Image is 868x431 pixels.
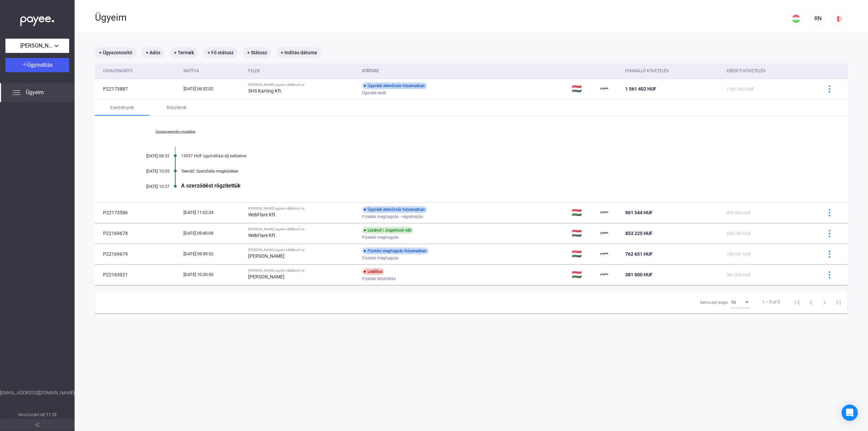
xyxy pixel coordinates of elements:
span: Fizetési meghagyás [362,254,399,262]
span: Fizetési meghagyás [362,233,399,241]
div: Ügyvédi ellenőrzés folyamatban [362,206,427,213]
strong: v2.11.12 [40,412,57,417]
div: Ügyvédi ellenőrzés folyamatban [362,82,427,89]
span: [PERSON_NAME] egyéni vállalkozó [20,42,54,50]
div: Részletek [166,103,186,112]
span: 762 651 HUF [625,251,653,257]
div: Eredeti követelés [727,67,765,75]
mat-chip: + Fő státusz [203,47,238,58]
img: more-blue [826,271,833,278]
div: Indítva [183,67,199,75]
div: Eredeti követelés [727,67,814,75]
div: [DATE] 11:02:24 [183,209,243,216]
td: 🇭🇺 [569,202,598,223]
div: [DATE] 10:05 [129,169,170,174]
button: First page [791,295,804,309]
div: Leállítva [362,268,384,275]
div: [PERSON_NAME] egyéni vállalkozó vs [248,248,357,252]
div: RN [812,15,824,23]
img: arrow-double-left-grey.svg [35,423,39,427]
span: 381 000 HUF [625,272,653,277]
div: [DATE] 06:32:02 [183,85,243,92]
td: P22169679 [95,244,181,264]
img: payee-logo [600,209,609,217]
span: 755 941 HUF [727,252,751,257]
img: more-blue [826,209,833,216]
div: [PERSON_NAME] egyéni vállalkozó vs [248,269,357,273]
button: Next page [818,295,831,309]
div: [PERSON_NAME] egyéni vállalkozó vs [248,83,357,87]
div: Fennálló követelés [625,67,669,75]
div: Fizetési meghagyás folyamatban [362,248,429,254]
button: Last page [831,295,845,309]
button: more-blue [822,226,836,240]
mat-chip: + Adós [142,47,164,58]
button: logout-red [831,11,848,27]
img: logout-red [836,15,843,22]
div: Felek [248,67,260,75]
div: Indítva [183,67,243,75]
img: list.svg [12,89,20,97]
td: 🇭🇺 [569,223,598,243]
img: payee-logo [600,271,609,279]
img: more-blue [826,85,833,93]
button: RN [810,11,826,27]
img: payee-logo [600,229,609,237]
span: 901 544 HUF [625,210,653,215]
button: Ügyindítás [5,58,69,72]
div: [DATE] 10:37 [129,184,170,189]
div: [DATE] 09:39:32 [183,251,243,257]
span: 381 000 HUF [727,273,751,277]
span: Ügyindítás [27,62,53,68]
span: 895 560 HUF [727,211,751,215]
img: HU [792,15,800,23]
mat-chip: + Termék [170,47,198,58]
strong: WebFlare Kft. [248,212,277,217]
img: more-blue [826,251,833,258]
td: P22163021 [95,265,181,285]
img: more-blue [826,230,833,237]
img: white-payee-white-dot.svg [20,13,54,26]
span: 10 [731,300,736,305]
strong: WebFlare Kft. [248,233,277,238]
div: Események [110,103,134,112]
mat-select: Items per page: [731,298,750,306]
div: Items per page: [700,298,728,307]
div: Felek [248,67,357,75]
div: [DATE] 09:40:09 [183,230,243,237]
td: P22173887 [95,79,181,99]
button: [PERSON_NAME] egyéni vállalkozó [5,39,69,53]
div: Lezárult | Jogerőssé vált [362,227,413,234]
div: Ügyeim [95,12,788,23]
span: 845 745 HUF [727,231,751,236]
th: Státusz [359,63,569,79]
strong: SHS Karting Kft. [248,88,282,94]
div: A szerződést rögzítettük [181,182,814,189]
strong: [PERSON_NAME] [248,274,284,279]
span: Ügyeim [26,89,44,97]
strong: [PERSON_NAME] [248,253,284,259]
div: [DATE] 08:32 [129,154,170,158]
td: 🇭🇺 [569,244,598,264]
img: payee-logo [600,85,609,93]
div: Teendő: Szerződés megküldése [181,169,814,174]
button: more-blue [822,205,836,220]
div: [PERSON_NAME] egyéni vállalkozó vs [248,227,357,231]
span: Fizetési felszólítás [362,275,396,283]
div: [PERSON_NAME] egyéni vállalkozó vs [248,207,357,211]
button: more-blue [822,247,836,261]
button: Previous page [804,295,818,309]
td: 🇭🇺 [569,265,598,285]
div: 13957 HUF ügyindítási díj befizetve [181,154,814,158]
span: Fizetési meghagyás - végrehajtás [362,213,423,221]
mat-chip: + Indítás dátuma [277,47,321,58]
td: P22169678 [95,223,181,243]
div: 1 – 5 of 5 [762,298,780,306]
button: more-blue [822,82,836,96]
button: HU [788,11,804,27]
mat-chip: + Ügyazonosító [95,47,136,58]
div: Ügyazonosító [103,67,178,75]
td: P22173586 [95,202,181,223]
span: 1 561 402 HUF [625,86,656,92]
div: Fennálló követelés [625,67,721,75]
